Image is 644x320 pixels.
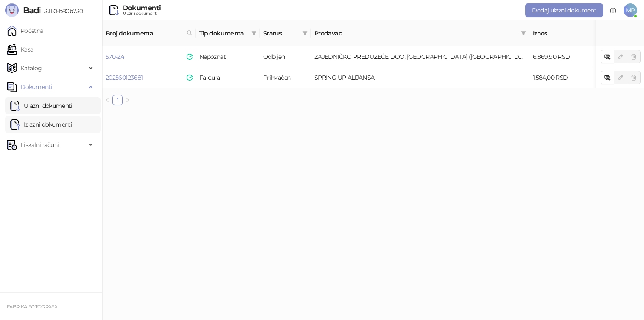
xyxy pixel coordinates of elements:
span: Katalog [20,60,42,77]
span: filter [302,31,308,36]
span: MP [624,3,637,17]
span: Dodaj ulazni dokument [532,6,596,14]
span: Dokumenti [20,78,52,95]
span: left [105,98,110,103]
td: Odbijen [260,46,311,67]
td: ZAJEDNIČKO PREDUZEĆE DOO, BEOGRAD (STARI GRAD) [311,46,529,67]
span: filter [521,31,526,36]
small: FABRIKA FOTOGRAFA [7,304,57,310]
a: 1 [113,95,122,105]
span: filter [250,27,258,40]
span: filter [519,27,528,40]
span: Broj dokumenta [106,29,183,38]
span: Fiskalni računi [20,136,59,153]
a: Kasa [7,41,33,58]
td: Prihvaćen [260,67,311,88]
a: Ulazni dokumentiUlazni dokumenti [10,97,72,114]
span: filter [301,27,309,40]
th: Tip dokumenta [196,20,260,46]
img: e-Faktura [187,54,193,60]
th: Prodavac [311,20,529,46]
span: Prodavac [314,29,517,38]
a: Izlazni dokumenti [10,116,72,133]
img: e-Faktura [187,75,193,81]
span: Badi [23,5,41,15]
img: Ulazni dokumenti [109,5,119,15]
td: SPRING UP ALIJANSA [311,67,529,88]
a: Početna [7,22,43,39]
button: Dodaj ulazni dokument [525,3,603,17]
th: Iznos [529,20,598,46]
span: 3.11.0-b80b730 [41,7,83,15]
span: filter [251,31,256,36]
li: Prethodna strana [102,95,112,105]
img: Logo [5,3,19,17]
span: Status [263,29,299,38]
td: Nepoznat [196,46,260,67]
a: 570-24 [106,53,124,61]
td: 1.584,00 RSD [529,67,598,88]
button: left [102,95,112,105]
button: right [123,95,133,105]
a: Dokumentacija [607,3,620,17]
div: Ulazni dokumenti [123,12,161,16]
li: 1 [112,95,123,105]
td: 6.869,90 RSD [529,46,598,67]
span: Tip dokumenta [199,29,248,38]
div: Dokumenti [123,5,161,12]
a: 202560123681 [106,74,143,81]
span: right [125,98,130,103]
li: Sledeća strana [123,95,133,105]
td: Faktura [196,67,260,88]
th: Broj dokumenta [102,20,196,46]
